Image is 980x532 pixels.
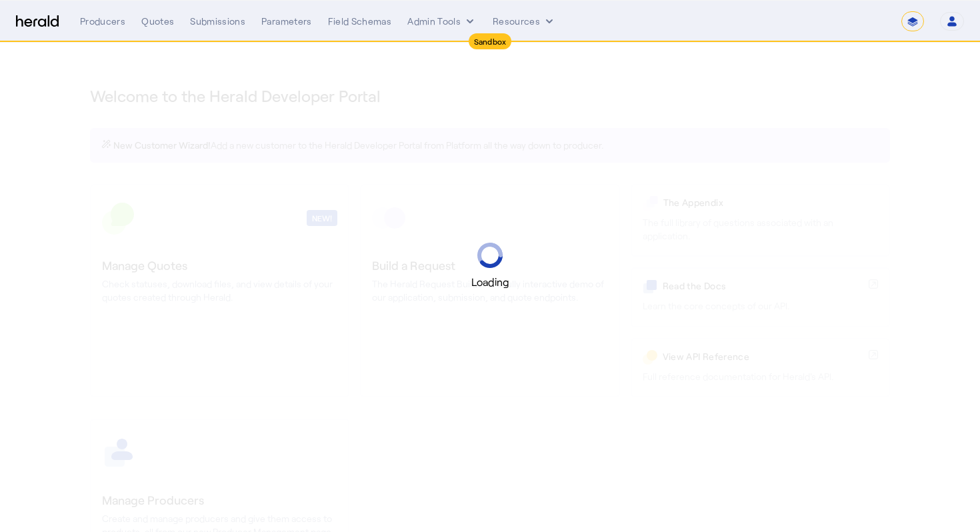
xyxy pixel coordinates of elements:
img: Herald Logo [16,15,59,28]
div: Parameters [261,15,312,28]
div: Sandbox [469,33,512,49]
div: Quotes [141,15,174,28]
div: Field Schemas [328,15,392,28]
button: internal dropdown menu [407,15,477,28]
div: Submissions [190,15,245,28]
button: Resources dropdown menu [493,15,556,28]
div: Producers [80,15,125,28]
